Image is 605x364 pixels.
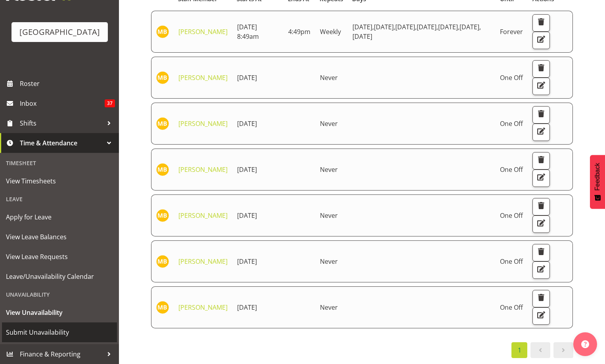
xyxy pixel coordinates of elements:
span: Submit Unavailability [6,326,113,338]
a: [PERSON_NAME] [178,257,228,266]
span: One Off [500,165,523,174]
button: Delete Unavailability [532,198,550,215]
a: [PERSON_NAME] [178,119,228,128]
a: [PERSON_NAME] [178,211,228,220]
span: One Off [500,119,523,128]
span: , [437,23,438,31]
span: Never [320,303,338,312]
a: View Unavailability [2,303,117,322]
span: 4:49pm [288,27,310,36]
img: michelle-bradbury9520.jpg [156,209,169,222]
span: , [479,23,481,31]
span: [DATE] [352,23,374,31]
a: View Timesheets [2,171,117,191]
a: [PERSON_NAME] [178,27,228,36]
span: One Off [500,211,523,220]
span: Forever [500,27,523,36]
span: [DATE] [352,32,372,41]
div: Unavailability [2,286,117,303]
a: Apply for Leave [2,207,117,227]
a: [PERSON_NAME] [178,73,228,82]
span: , [394,23,395,31]
a: Leave/Unavailability Calendar [2,267,117,286]
a: Submit Unavailability [2,322,117,342]
span: Feedback [594,163,601,191]
div: Timesheet [2,155,117,171]
span: [DATE] [395,23,417,31]
span: , [372,23,374,31]
span: View Leave Balances [6,231,113,243]
img: michelle-bradbury9520.jpg [156,25,169,38]
button: Edit Unavailability [532,170,550,187]
span: [DATE] [438,23,459,31]
button: Delete Unavailability [532,290,550,307]
button: Edit Unavailability [532,32,550,49]
span: View Leave Requests [6,251,113,263]
a: View Leave Requests [2,247,117,267]
span: [DATE] [459,23,481,31]
span: Never [320,73,338,82]
span: Weekly [320,27,341,36]
span: Apply for Leave [6,211,113,223]
span: , [458,23,459,31]
img: michelle-bradbury9520.jpg [156,71,169,84]
span: [DATE] 8:49am [237,23,259,41]
span: One Off [500,73,523,82]
span: [DATE] [237,73,257,82]
button: Feedback - Show survey [590,155,605,209]
button: Delete Unavailability [532,152,550,170]
div: Leave [2,191,117,207]
a: [PERSON_NAME] [178,303,228,312]
span: Time & Attendance [20,137,103,149]
button: Delete Unavailability [532,244,550,261]
button: Edit Unavailability [532,307,550,325]
span: Never [320,211,338,220]
button: Delete Unavailability [532,106,550,124]
a: View Leave Balances [2,227,117,247]
span: [DATE] [237,165,257,174]
a: [PERSON_NAME] [178,165,228,174]
img: michelle-bradbury9520.jpg [156,163,169,176]
span: View Timesheets [6,175,113,187]
span: Finance & Reporting [20,348,103,360]
button: Delete Unavailability [532,14,550,32]
span: [DATE] [237,119,257,128]
img: help-xxl-2.png [581,340,589,348]
span: Shifts [20,117,103,129]
span: [DATE] [374,23,395,31]
button: Delete Unavailability [532,60,550,78]
span: Never [320,165,338,174]
span: Leave/Unavailability Calendar [6,271,113,282]
span: [DATE] [417,23,438,31]
span: [DATE] [237,303,257,312]
span: One Off [500,303,523,312]
img: michelle-bradbury9520.jpg [156,255,169,268]
span: Never [320,257,338,266]
div: [GEOGRAPHIC_DATA] [19,26,100,38]
span: One Off [500,257,523,266]
span: Never [320,119,338,128]
span: Inbox [20,97,105,109]
button: Edit Unavailability [532,261,550,279]
span: 37 [105,99,115,107]
button: Edit Unavailability [532,124,550,141]
span: [DATE] [237,211,257,220]
span: View Unavailability [6,307,113,318]
button: Edit Unavailability [532,78,550,95]
span: Roster [20,78,115,90]
img: michelle-bradbury9520.jpg [156,117,169,130]
span: , [415,23,417,31]
span: [DATE] [237,257,257,266]
button: Edit Unavailability [532,215,550,233]
img: michelle-bradbury9520.jpg [156,301,169,314]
